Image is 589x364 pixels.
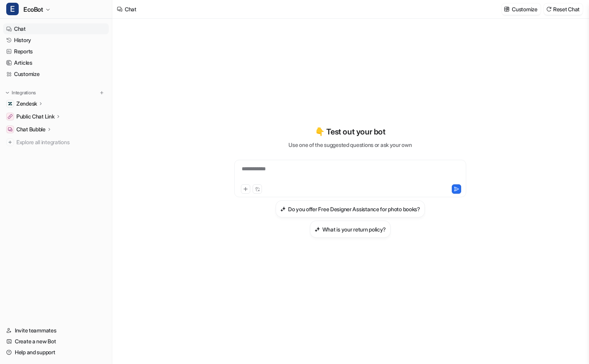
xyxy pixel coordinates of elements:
[315,226,320,232] img: What is your return policy?
[3,89,38,97] button: Integrations
[3,347,109,358] a: Help and support
[16,100,37,108] p: Zendesk
[276,200,425,217] button: Do you offer Free Designer Assistance for photo books?Do you offer Free Designer Assistance for p...
[12,90,36,96] p: Integrations
[3,137,109,148] a: Explore all integrations
[5,90,10,95] img: expand menu
[3,35,109,46] a: History
[288,141,412,149] p: Use one of the suggested questions or ask your own
[6,138,14,146] img: explore all integrations
[288,205,420,213] h3: Do you offer Free Designer Assistance for photo books?
[16,136,106,148] span: Explore all integrations
[3,325,109,336] a: Invite teammates
[6,3,19,15] span: E
[8,101,12,106] img: Zendesk
[125,5,136,13] div: Chat
[502,4,540,15] button: Customize
[8,127,12,132] img: Chat Bubble
[310,221,391,238] button: What is your return policy?What is your return policy?
[504,6,509,12] img: customize
[16,125,46,133] p: Chat Bubble
[3,69,109,80] a: Customize
[315,126,385,138] p: 👇 Test out your bot
[3,46,109,57] a: Reports
[322,225,386,233] h3: What is your return policy?
[16,113,55,120] p: Public Chat Link
[23,4,43,15] span: EcoBot
[546,6,552,12] img: reset
[8,114,12,119] img: Public Chat Link
[280,206,286,212] img: Do you offer Free Designer Assistance for photo books?
[3,57,109,68] a: Articles
[3,23,109,34] a: Chat
[512,5,537,13] p: Customize
[99,90,104,95] img: menu_add.svg
[3,336,109,347] a: Create a new Bot
[544,4,583,15] button: Reset Chat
